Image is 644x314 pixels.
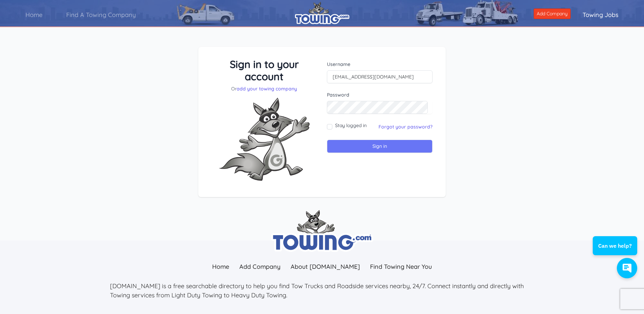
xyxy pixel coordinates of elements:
a: Add Company [234,259,286,274]
a: Home [14,5,54,24]
iframe: Conversations [588,217,644,285]
input: Sign in [327,140,433,153]
a: About [DOMAIN_NAME] [286,259,365,274]
p: Or [211,85,317,92]
label: Password [327,91,433,98]
a: Find A Towing Company [54,5,148,24]
img: logo.png [295,2,349,24]
label: Username [327,61,433,68]
a: Forgot your password? [379,124,433,130]
a: Home [207,259,234,274]
p: [DOMAIN_NAME] is a free searchable directory to help you find Tow Trucks and Roadside services ne... [110,281,534,300]
a: Towing Jobs [571,5,630,24]
h3: Sign in to your account [211,58,317,83]
a: Find Towing Near You [365,259,437,274]
a: Add Company [534,8,571,19]
a: add your towing company [237,86,297,92]
img: towing [271,210,373,252]
img: Fox-Excited.png [213,92,315,186]
label: Stay logged in [335,122,367,129]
